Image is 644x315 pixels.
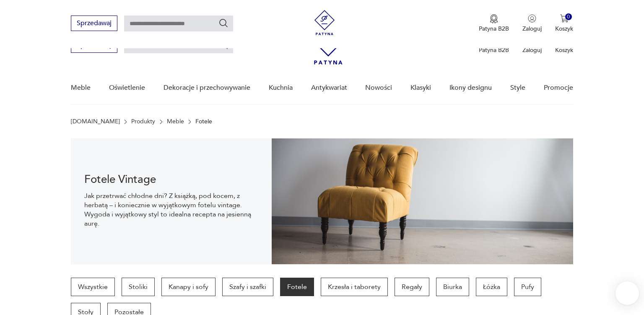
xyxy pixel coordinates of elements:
[522,46,542,54] p: Zaloguj
[544,72,573,104] a: Promocje
[222,278,273,296] a: Szafy i szafki
[522,25,542,33] p: Zaloguj
[131,118,155,125] a: Produkty
[269,72,293,104] a: Kuchnia
[449,72,492,104] a: Ikony designu
[71,21,117,27] a: Sprzedawaj
[109,72,145,104] a: Oświetlenie
[218,18,229,28] button: Szukaj
[161,278,216,296] a: Kanapy i sofy
[436,278,469,296] a: Biurka
[71,43,117,49] a: Sprzedawaj
[321,278,388,296] a: Krzesła i taborety
[555,14,573,33] button: 0Koszyk
[479,25,509,33] p: Patyna B2B
[71,72,91,104] a: Meble
[615,281,639,305] iframe: Smartsupp widget button
[528,14,536,23] img: Ikonka użytkownika
[167,118,184,125] a: Meble
[365,72,392,104] a: Nowości
[71,278,115,296] a: Wszystkie
[410,72,431,104] a: Klasyki
[555,46,573,54] p: Koszyk
[312,10,337,35] img: Patyna - sklep z meblami i dekoracjami vintage
[476,278,507,296] a: Łóżka
[514,278,541,296] a: Pufy
[560,14,569,23] img: Ikona koszyka
[565,13,572,21] div: 0
[84,174,258,185] h1: Fotele Vintage
[195,118,212,125] p: Fotele
[555,25,573,33] p: Koszyk
[71,118,120,125] a: [DOMAIN_NAME]
[71,16,117,31] button: Sprzedawaj
[272,138,573,264] img: 9275102764de9360b0b1aa4293741aa9.jpg
[395,278,429,296] a: Regały
[311,72,347,104] a: Antykwariat
[479,14,509,33] button: Patyna B2B
[522,14,542,33] button: Zaloguj
[164,72,250,104] a: Dekoracje i przechowywanie
[479,14,509,33] a: Ikona medaluPatyna B2B
[479,46,509,54] p: Patyna B2B
[510,72,525,104] a: Style
[84,191,258,228] p: Jak przetrwać chłodne dni? Z książką, pod kocem, z herbatą – i koniecznie w wyjątkowym fotelu vin...
[490,14,498,23] img: Ikona medalu
[280,278,314,296] a: Fotele
[122,278,155,296] a: Stoliki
